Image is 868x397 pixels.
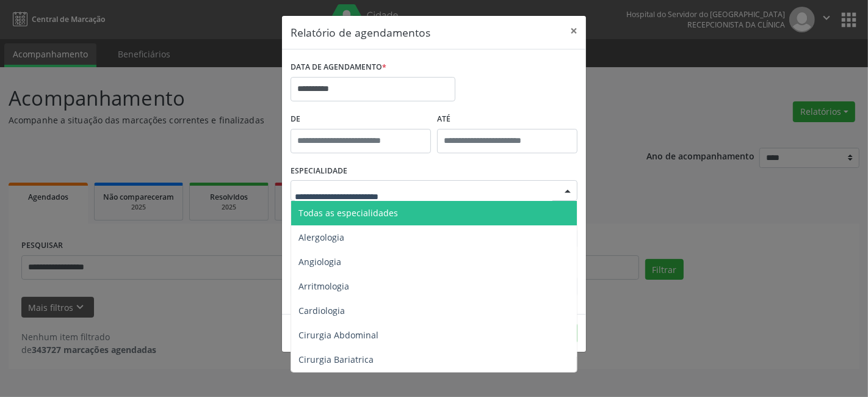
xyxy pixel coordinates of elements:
label: De [291,110,431,129]
span: Alergologia [298,231,344,243]
span: Cardiologia [298,305,345,316]
span: Arritmologia [298,280,349,292]
button: Close [562,16,586,46]
span: Todas as especialidades [298,207,398,219]
label: ESPECIALIDADE [291,162,347,181]
label: DATA DE AGENDAMENTO [291,58,386,77]
span: Angiologia [298,256,341,268]
h5: Relatório de agendamentos [291,24,430,40]
label: ATÉ [437,110,577,129]
span: Cirurgia Abdominal [298,329,378,341]
span: Cirurgia Bariatrica [298,354,374,365]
